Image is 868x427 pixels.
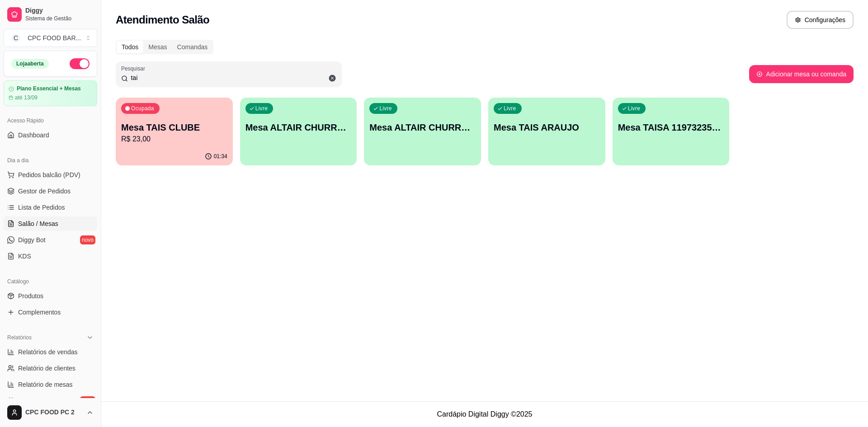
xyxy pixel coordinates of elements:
[143,41,172,53] div: Mesas
[240,98,357,165] button: LivreMesa ALTAIR CHURRASCO
[28,33,81,42] div: CPC FOOD BAR ...
[4,233,97,247] a: Diggy Botnovo
[17,85,81,92] article: Plano Essencial + Mesas
[15,94,38,101] article: até 13/09
[25,7,94,15] span: Diggy
[172,41,213,53] div: Comandas
[116,13,209,27] h2: Atendimento Salão
[18,252,31,261] span: KDS
[749,65,854,83] button: Adicionar mesa ou comanda
[4,394,97,408] a: Relatório de fidelidadenovo
[7,334,32,341] span: Relatórios
[18,347,78,357] span: Relatórios de vendas
[4,274,97,289] div: Catálogo
[25,408,83,417] span: CPC FOOD PC 2
[4,305,97,319] a: Complementos
[4,200,97,215] a: Lista de Pedidos
[18,308,61,317] span: Complementos
[121,121,227,134] p: Mesa TAIS CLUBE
[255,105,268,112] p: Livre
[18,170,80,179] span: Pedidos balcão (PDV)
[128,73,336,82] input: Pesquisar
[613,98,730,165] button: LivreMesa TAISA 11973235040
[18,396,81,405] span: Relatório de fidelidade
[4,361,97,375] a: Relatório de clientes
[4,402,97,423] button: CPC FOOD PC 2
[131,105,154,112] p: Ocupada
[488,98,605,165] button: LivreMesa TAIS ARAUJO
[121,134,227,145] p: R$ 23,00
[18,203,65,212] span: Lista de Pedidos
[18,187,71,196] span: Gestor de Pedidos
[18,219,58,228] span: Salão / Mesas
[214,153,227,160] p: 01:34
[369,121,476,134] p: Mesa ALTAIR CHURRASCO WALTER
[364,98,481,165] button: LivreMesa ALTAIR CHURRASCO WALTER
[18,364,75,373] span: Relatório de clientes
[18,131,49,140] span: Dashboard
[4,80,97,106] a: Plano Essencial + Mesasaté 13/09
[4,216,97,231] a: Salão / Mesas
[18,291,43,300] span: Produtos
[18,380,73,389] span: Relatório de mesas
[628,105,641,112] p: Livre
[116,98,233,165] button: OcupadaMesa TAIS CLUBER$ 23,0001:34
[245,121,352,134] p: Mesa ALTAIR CHURRASCO
[504,105,516,112] p: Livre
[11,33,20,42] span: C
[4,29,97,47] button: Select a team
[4,345,97,359] a: Relatórios de vendas
[121,65,148,72] label: Pesquisar
[4,168,97,182] button: Pedidos balcão (PDV)
[4,377,97,392] a: Relatório de mesas
[4,184,97,198] a: Gestor de Pedidos
[4,128,97,142] a: Dashboard
[18,235,46,244] span: Diggy Bot
[4,249,97,263] a: KDS
[117,41,143,53] div: Todos
[70,58,90,69] button: Alterar Status
[494,121,600,134] p: Mesa TAIS ARAUJO
[4,113,97,128] div: Acesso Rápido
[25,15,94,22] span: Sistema de Gestão
[4,153,97,168] div: Dia a dia
[101,401,868,427] footer: Cardápio Digital Diggy © 2025
[618,121,724,134] p: Mesa TAISA 11973235040
[787,11,854,29] button: Configurações
[4,289,97,303] a: Produtos
[11,59,49,69] div: Loja aberta
[379,105,392,112] p: Livre
[4,4,97,25] a: DiggySistema de Gestão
